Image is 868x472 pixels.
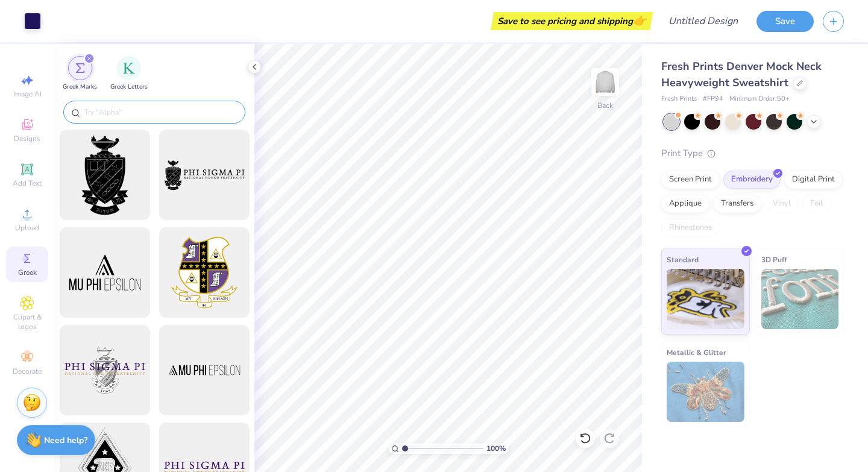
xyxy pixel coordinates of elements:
[110,56,148,92] div: filter for Greek Letters
[494,12,650,30] div: Save to see pricing and shipping
[597,100,613,111] div: Back
[633,13,646,28] span: 👉
[703,94,723,104] span: # FP94
[667,253,699,266] span: Standard
[63,56,97,92] div: filter for Greek Marks
[729,94,790,104] span: Minimum Order: 50 +
[713,195,761,213] div: Transfers
[18,268,37,277] span: Greek
[667,269,744,329] img: Standard
[661,146,844,160] div: Print Type
[765,195,799,213] div: Vinyl
[761,269,839,329] img: 3D Puff
[661,171,720,189] div: Screen Print
[44,435,87,446] strong: Need help?
[63,56,97,92] button: filter button
[661,94,697,104] span: Fresh Prints
[13,367,42,376] span: Decorate
[723,171,781,189] div: Embroidery
[661,195,709,213] div: Applique
[661,219,720,237] div: Rhinestones
[661,59,822,90] span: Fresh Prints Denver Mock Neck Heavyweight Sweatshirt
[659,9,747,33] input: Untitled Design
[593,70,617,94] img: Back
[63,83,97,92] span: Greek Marks
[761,253,787,266] span: 3D Puff
[15,223,39,233] span: Upload
[802,195,831,213] div: Foil
[13,89,42,99] span: Image AI
[110,83,148,92] span: Greek Letters
[110,56,148,92] button: filter button
[13,178,42,188] span: Add Text
[6,312,48,332] span: Clipart & logos
[75,63,85,73] img: Greek Marks Image
[486,443,506,454] span: 100 %
[667,362,744,422] img: Metallic & Glitter
[784,171,843,189] div: Digital Print
[756,11,814,32] button: Save
[83,106,237,118] input: Try "Alpha"
[123,62,135,74] img: Greek Letters Image
[14,134,40,143] span: Designs
[667,346,726,359] span: Metallic & Glitter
